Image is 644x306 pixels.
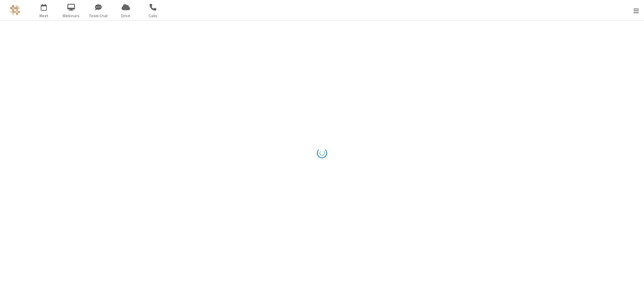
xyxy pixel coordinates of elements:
[140,13,166,19] span: Calls
[10,5,20,15] img: QA Selenium DO NOT DELETE OR CHANGE
[86,13,111,19] span: Team Chat
[31,13,57,19] span: Meet
[59,13,84,19] span: Webinars
[113,13,138,19] span: Drive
